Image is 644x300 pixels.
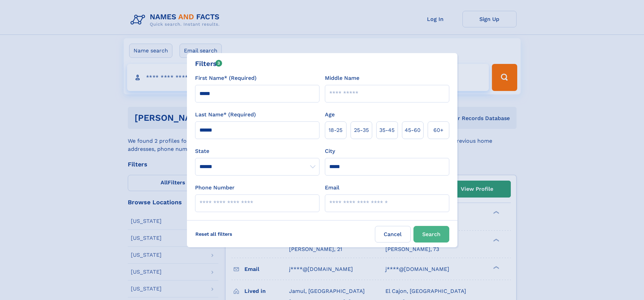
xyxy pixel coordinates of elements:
span: 60+ [433,126,444,134]
label: Cancel [375,226,411,243]
label: Middle Name [325,74,359,82]
label: City [325,147,335,155]
span: 18‑25 [329,126,342,134]
label: State [195,147,319,155]
span: 25‑35 [354,126,369,134]
span: 35‑45 [379,126,395,134]
label: Age [325,111,335,119]
label: Phone Number [195,184,235,192]
div: Filters [195,59,222,69]
button: Search [413,226,449,243]
label: Last Name* (Required) [195,111,256,119]
label: Email [325,184,339,192]
label: First Name* (Required) [195,74,257,82]
span: 45‑60 [405,126,421,134]
label: Reset all filters [191,226,237,242]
